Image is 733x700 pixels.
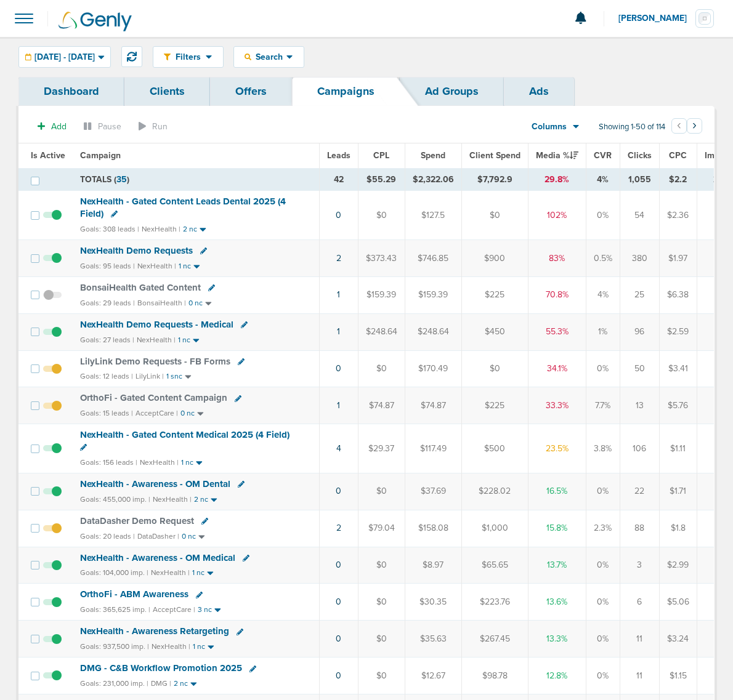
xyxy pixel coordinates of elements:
td: 25 [620,276,659,313]
a: 2 [336,253,341,264]
span: LilyLink Demo Requests - FB Forms [80,356,230,367]
td: $6.38 [659,276,697,313]
span: Campaign [80,150,121,161]
small: Goals: 27 leads | [80,336,134,345]
small: NexHealth | [137,262,176,270]
span: NexHealth - Gated Content Medical 2025 (4 Field) [80,429,290,440]
span: CVR [594,150,612,161]
td: 0% [586,473,620,510]
span: Client Spend [469,150,520,161]
span: BonsaiHealth Gated Content [80,282,201,293]
span: Search [251,52,286,62]
span: [PERSON_NAME] [618,14,695,23]
td: $228.02 [461,473,528,510]
td: $0 [461,191,528,239]
small: Goals: 95 leads | [80,262,135,271]
td: $159.39 [358,276,405,313]
a: 0 [336,363,341,374]
td: $267.45 [461,621,528,658]
td: 13.3% [528,621,586,658]
td: TOTALS ( ) [73,168,319,191]
a: 0 [336,597,341,607]
td: $0 [358,473,405,510]
td: $159.39 [405,276,461,313]
a: 0 [336,670,341,681]
span: DataDasher Demo Request [80,515,194,526]
td: 70.8% [528,276,586,313]
span: Is Active [31,150,65,161]
td: 0% [586,584,620,621]
td: $65.65 [461,547,528,584]
td: $2.2 [659,168,697,191]
span: Clicks [628,150,652,161]
td: 55.3% [528,313,586,350]
small: 3 nc [198,605,212,614]
small: NexHealth | [151,568,190,577]
small: 1 snc [166,372,182,381]
td: 88 [620,510,659,547]
small: NexHealth | [137,336,176,344]
td: $225 [461,276,528,313]
td: $450 [461,313,528,350]
td: 29.8% [528,168,586,191]
td: $5.76 [659,387,697,424]
small: Goals: 156 leads | [80,458,137,467]
td: $3.24 [659,621,697,658]
a: Ads [504,77,574,106]
td: $29.37 [358,424,405,473]
td: $0 [358,547,405,584]
small: 1 nc [193,642,205,651]
small: Goals: 937,500 imp. | [80,642,149,651]
td: $127.5 [405,191,461,239]
small: Goals: 308 leads | [80,225,139,234]
td: $35.63 [405,621,461,658]
td: $74.87 [358,387,405,424]
small: Goals: 12 leads | [80,372,133,381]
td: $1.11 [659,424,697,473]
small: Goals: 15 leads | [80,409,133,418]
td: 11 [620,658,659,694]
span: Filters [171,52,206,62]
small: 1 nc [179,262,191,271]
td: $170.49 [405,350,461,387]
small: Goals: 104,000 imp. | [80,568,148,577]
span: Spend [421,150,445,161]
td: 83% [528,239,586,276]
span: CPC [669,150,687,161]
small: 1 nc [178,336,190,345]
td: $1.8 [659,510,697,547]
td: $900 [461,239,528,276]
td: 6 [620,584,659,621]
td: 33.3% [528,387,586,424]
a: 1 [337,326,340,337]
small: DataDasher | [137,532,179,541]
small: AcceptCare | [153,605,195,614]
td: $2.59 [659,313,697,350]
td: $3.41 [659,350,697,387]
img: Genly [59,12,132,31]
small: 2 nc [183,225,197,234]
span: DMG - C&B Workflow Promotion 2025 [80,662,242,674]
td: $5.06 [659,584,697,621]
td: 4% [586,168,620,191]
td: $225 [461,387,528,424]
button: Go to next page [687,118,702,134]
small: 2 nc [194,495,208,504]
td: 16.5% [528,473,586,510]
small: LilyLink | [136,372,164,380]
ul: Pagination [671,120,702,135]
td: 22 [620,473,659,510]
td: $0 [358,621,405,658]
small: NexHealth | [140,458,179,467]
td: $0 [461,350,528,387]
td: 54 [620,191,659,239]
td: 96 [620,313,659,350]
td: 0% [586,191,620,239]
td: 380 [620,239,659,276]
a: 1 [337,400,340,411]
a: 0 [336,560,341,570]
td: 0% [586,621,620,658]
a: 2 [336,523,341,533]
td: 13 [620,387,659,424]
small: Goals: 365,625 imp. | [80,605,150,614]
